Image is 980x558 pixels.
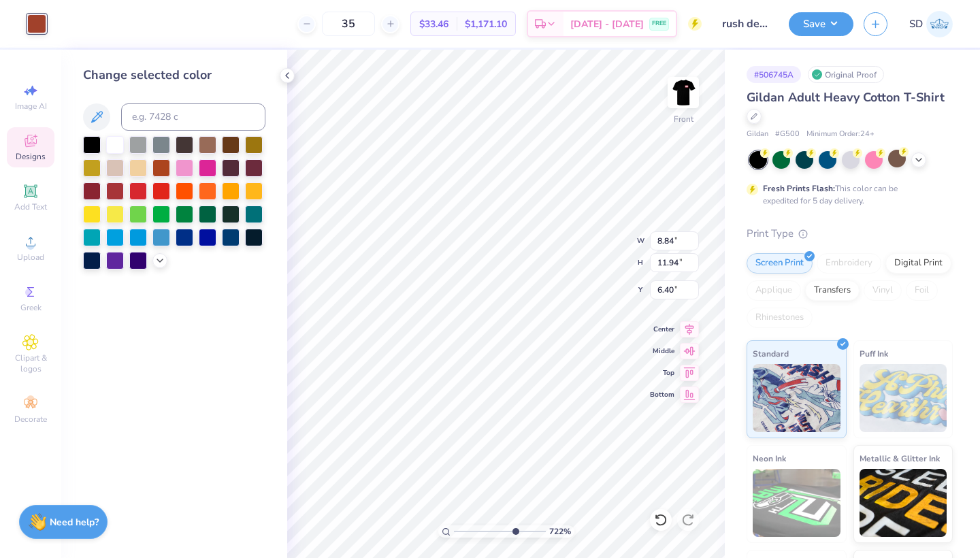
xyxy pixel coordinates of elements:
[864,280,902,301] div: Vinyl
[650,390,674,399] span: Bottom
[549,525,571,538] span: 722 %
[753,346,789,361] span: Standard
[652,19,666,29] span: FREE
[50,516,99,529] strong: Need help?
[570,17,644,31] span: [DATE] - [DATE]
[20,302,42,313] span: Greek
[14,414,47,425] span: Decorate
[817,253,881,274] div: Embroidery
[83,66,265,84] div: Change selected color
[753,364,840,432] img: Standard
[747,253,813,274] div: Screen Print
[747,308,813,328] div: Rhinestones
[763,183,835,194] strong: Fresh Prints Flash:
[674,113,693,125] div: Front
[747,89,945,105] span: Gildan Adult Heavy Cotton T-Shirt
[15,101,47,112] span: Image AI
[906,280,938,301] div: Foil
[712,10,779,37] input: Untitled Design
[808,66,884,83] div: Original Proof
[805,280,860,301] div: Transfers
[7,352,54,374] span: Clipart & logos
[860,469,947,537] img: Metallic & Glitter Ink
[14,201,47,212] span: Add Text
[121,103,265,131] input: e.g. 7428 c
[753,451,786,465] span: Neon Ink
[775,129,800,140] span: # G500
[747,226,953,242] div: Print Type
[465,17,507,31] span: $1,171.10
[747,66,801,83] div: # 506745A
[909,16,923,32] span: SD
[860,364,947,432] img: Puff Ink
[650,325,674,334] span: Center
[650,346,674,356] span: Middle
[806,129,875,140] span: Minimum Order: 24 +
[860,346,888,361] span: Puff Ink
[650,368,674,378] span: Top
[17,252,44,263] span: Upload
[860,451,940,465] span: Metallic & Glitter Ink
[747,280,801,301] div: Applique
[926,11,953,37] img: Sophia Deserto
[789,12,853,36] button: Save
[16,151,46,162] span: Designs
[670,79,697,106] img: Front
[885,253,951,274] div: Digital Print
[747,129,768,140] span: Gildan
[322,12,375,36] input: – –
[763,182,930,207] div: This color can be expedited for 5 day delivery.
[909,11,953,37] a: SD
[419,17,448,31] span: $33.46
[753,469,840,537] img: Neon Ink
